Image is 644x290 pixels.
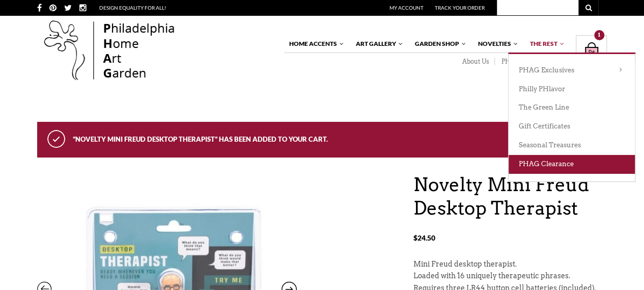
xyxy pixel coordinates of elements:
a: PHAQs [495,58,528,66]
bdi: 24.50 [413,233,435,242]
a: About Us [456,58,495,66]
span: $ [413,233,417,242]
a: Gift Certificates [509,117,635,136]
a: PHAG Clearance [509,155,635,174]
a: Garden Shop [410,35,467,52]
a: The Green Line [509,98,635,117]
div: “Novelty Mini Freud Desktop Therapist” has been added to your cart. [37,122,607,157]
a: Novelties [473,35,519,52]
a: Home Accents [284,35,345,52]
p: Mini Freud desktop therapist. [413,258,607,271]
h1: Novelty Mini Freud Desktop Therapist [413,173,607,221]
a: Seasonal Treasures [509,136,635,155]
a: Track Your Order [435,5,485,11]
div: 1 [594,30,604,40]
a: PHAG Exclusives [509,61,635,80]
a: The Rest [525,35,565,52]
a: Art Gallery [351,35,404,52]
a: My Account [389,5,424,11]
a: Philly PHlavor [509,80,635,99]
p: Loaded with 16 uniquely therapeutic phrases. [413,270,607,282]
